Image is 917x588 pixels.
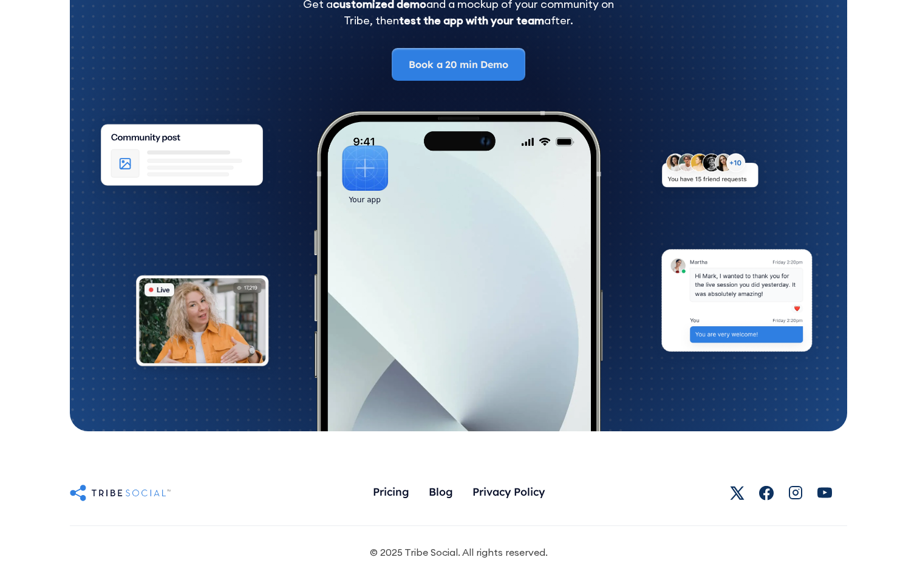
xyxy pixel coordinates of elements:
[429,485,453,498] div: Blog
[124,267,281,381] img: An illustration of Live video
[70,483,187,502] a: Untitled UI logotext
[392,48,525,81] a: Book a 20 min Demo
[463,480,554,506] a: Privacy Policy
[86,114,278,205] img: An illustration of Community Feed
[472,485,545,498] div: Privacy Policy
[419,480,463,506] a: Blog
[70,483,171,502] img: Untitled UI logotext
[649,241,824,367] img: An illustration of chat
[650,145,769,202] img: An illustration of New friends requests
[370,545,548,559] div: © 2025 Tribe Social. All rights reserved.
[363,480,419,506] a: Pricing
[373,485,409,498] div: Pricing
[399,13,544,27] strong: test the app with your team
